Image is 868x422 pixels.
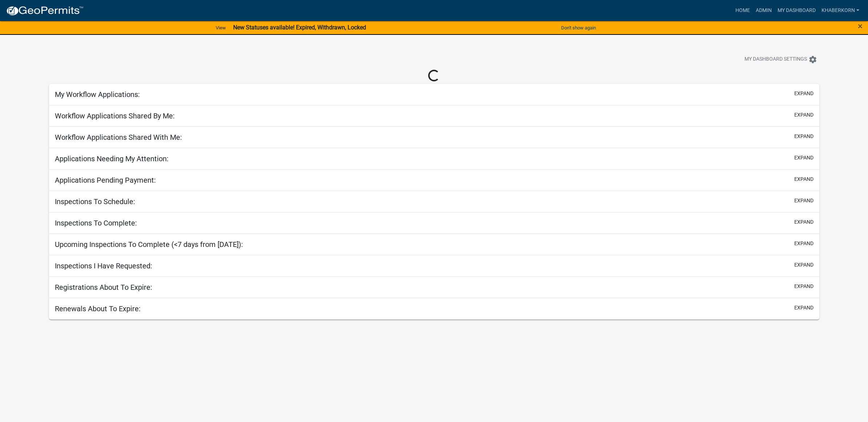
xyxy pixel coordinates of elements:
[558,22,599,34] button: Don't show again
[55,90,140,99] h5: My Workflow Applications:
[55,283,152,292] h5: Registrations About To Expire:
[233,24,366,31] strong: New Statuses available! Expired, Withdrawn, Locked
[794,111,814,119] button: expand
[794,283,814,290] button: expand
[858,21,863,31] span: ×
[55,261,152,270] h5: Inspections I Have Requested:
[55,240,243,249] h5: Upcoming Inspections To Complete (<7 days from [DATE]):
[753,4,775,17] a: Admin
[819,4,862,17] a: khaberkorn
[55,133,182,142] h5: Workflow Applications Shared With Me:
[775,4,819,17] a: My Dashboard
[794,133,814,140] button: expand
[794,261,814,269] button: expand
[794,218,814,226] button: expand
[55,197,135,206] h5: Inspections To Schedule:
[745,55,807,64] span: My Dashboard Settings
[55,219,137,227] h5: Inspections To Complete:
[794,90,814,97] button: expand
[55,111,175,120] h5: Workflow Applications Shared By Me:
[733,4,753,17] a: Home
[794,197,814,204] button: expand
[794,175,814,183] button: expand
[794,240,814,247] button: expand
[55,304,141,313] h5: Renewals About To Expire:
[55,176,156,184] h5: Applications Pending Payment:
[739,52,823,66] button: My Dashboard Settingssettings
[55,154,169,163] h5: Applications Needing My Attention:
[794,304,814,312] button: expand
[808,55,817,64] i: settings
[858,22,863,31] button: Close
[213,22,229,34] a: View
[794,154,814,162] button: expand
